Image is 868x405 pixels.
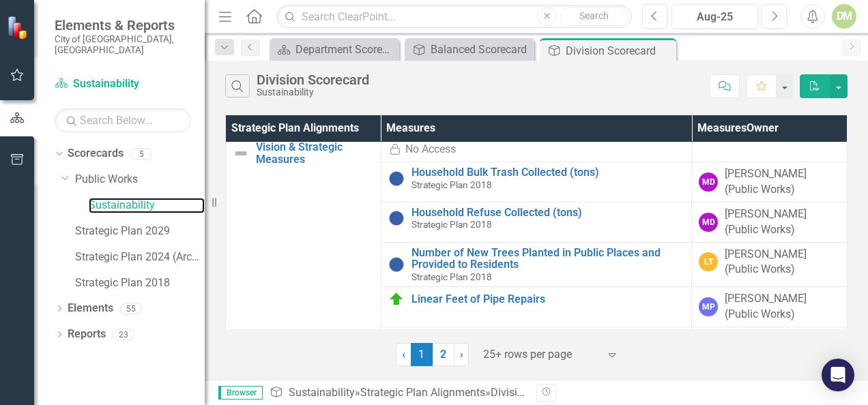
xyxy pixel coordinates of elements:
div: MD [699,213,718,232]
span: Strategic Plan 2018 [411,179,492,190]
img: Not Defined [233,145,249,162]
div: [PERSON_NAME] (Public Works) [725,207,840,238]
span: Strategic Plan 2018 [411,271,492,282]
div: MP [699,297,718,316]
a: Sustainability [89,198,205,213]
a: Strategic Plan 2029 [75,224,205,239]
div: 55 [120,303,142,314]
input: Search Below... [55,108,191,132]
a: Vision & Strategic Measures [256,141,374,165]
a: Strategic Plan 2018 [75,275,205,291]
div: MD [699,172,718,192]
a: 2 [433,343,454,366]
div: » » [270,385,526,401]
a: Linear Feet of Pipe Repairs [411,293,685,305]
a: Public Works [75,172,205,187]
div: Department Scorecard [295,41,396,58]
span: Search [579,10,609,21]
a: Household Refuse Collected (tons) [411,207,685,219]
div: Aug-25 [676,9,753,25]
div: Balanced Scorecard [431,41,531,58]
a: Reports [68,327,106,342]
div: [PERSON_NAME] (Public Works) [725,166,840,198]
div: [PERSON_NAME] (Public Works) [725,247,840,278]
a: Strategic Plan Alignments [360,386,485,399]
div: No Access [405,142,456,157]
span: 1 [411,343,433,366]
div: Sustainability [257,87,369,97]
a: Number of New Trees Planted in Public Places and Provided to Residents [411,247,685,271]
span: ‹ [402,348,405,361]
div: 23 [113,329,134,340]
input: Search ClearPoint... [276,5,632,29]
button: Aug-25 [671,4,758,29]
span: Strategic Plan 2018 [411,219,492,230]
a: Department Scorecard [273,41,396,58]
img: Information Unavailable [388,170,405,187]
a: Strategic Plan 2024 (Archive) [75,250,205,265]
img: Information Unavailable [388,210,405,226]
div: Division Scorecard [257,72,369,87]
div: Division Scorecard [566,42,673,59]
img: ClearPoint Strategy [7,16,31,40]
small: City of [GEOGRAPHIC_DATA], [GEOGRAPHIC_DATA] [55,33,191,56]
span: Elements & Reports [55,17,191,33]
img: Information Unavailable [388,256,405,273]
span: Browser [218,386,263,400]
div: [PERSON_NAME] (Public Works) [725,291,840,322]
button: Search [560,7,628,26]
a: Household Bulk Trash Collected (tons) [411,166,685,179]
div: Division Scorecard [491,386,581,399]
a: Balanced Scorecard [408,41,531,58]
a: Scorecards [68,146,124,162]
span: › [460,348,463,361]
a: Sustainability [289,386,355,399]
div: 5 [130,148,152,160]
div: Open Intercom Messenger [822,359,854,391]
a: Sustainability [55,76,191,92]
button: DM [832,4,856,29]
div: LT [699,252,718,271]
img: Proceeding as Planned [388,291,405,307]
a: Elements [68,301,113,316]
